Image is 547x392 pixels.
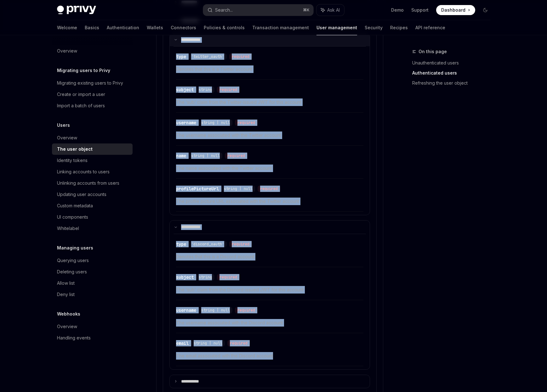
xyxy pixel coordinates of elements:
[252,20,309,35] a: Transaction management
[229,241,252,247] div: required
[365,20,383,35] a: Security
[235,307,258,313] div: required
[176,53,186,60] div: type
[258,186,280,192] div: required
[57,279,75,287] div: Allow list
[57,134,77,142] div: Overview
[412,78,495,88] a: Refreshing the user object
[57,323,77,330] div: Overview
[52,255,133,266] a: Querying users
[57,20,77,35] a: Welcome
[229,53,252,60] div: required
[52,223,133,234] a: Whitelabel
[57,334,91,342] div: Handling events
[57,102,105,109] div: Import a batch of users
[176,307,196,313] div: username
[204,20,245,35] a: Policies & controls
[52,143,133,155] a: The user object
[57,225,79,232] div: Whitelabel
[203,4,313,16] button: Search...⌘K
[57,168,110,176] div: Linking accounts to users
[176,286,363,294] span: The ‘sub’ claim from the Discord-issued JWT for this account
[176,132,363,139] span: The username associated with the Twitter account
[176,253,363,260] span: Denotes that this is a Discord account
[52,277,133,289] a: Allow list
[176,120,196,126] div: username
[52,166,133,177] a: Linking accounts to users
[316,20,357,35] a: User management
[171,20,196,35] a: Connectors
[57,213,88,221] div: UI components
[52,332,133,344] a: Handling events
[201,120,230,125] span: string | null
[176,153,186,159] div: name
[412,68,495,78] a: Authenticated users
[176,319,363,327] span: The username associated with the Discord account
[235,120,258,126] div: required
[225,153,248,159] div: required
[52,89,133,100] a: Create or import a user
[176,198,363,205] span: The profile picture URL associated with the Twitter account
[327,7,340,13] span: Ask AI
[436,5,475,15] a: Dashboard
[191,54,224,59] span: 'twitter_oauth'
[107,20,139,35] a: Authentication
[57,257,89,264] div: Querying users
[57,79,123,87] div: Migrating existing users to Privy
[316,4,344,16] button: Ask AI
[57,145,93,153] div: The user object
[52,155,133,166] a: Identity tokens
[415,20,445,35] a: API reference
[57,67,110,74] h5: Migrating users to Privy
[217,87,240,93] div: required
[480,5,490,15] button: Toggle dark mode
[199,275,212,280] span: string
[176,241,186,247] div: type
[52,266,133,277] a: Deleting users
[176,352,363,360] span: The email associated with the Discord account
[52,132,133,143] a: Overview
[52,77,133,89] a: Migrating existing users to Privy
[176,98,363,106] span: The ‘sub’ claim from the Twitter-issued JWT for this account
[57,244,93,252] h5: Managing users
[441,7,465,13] span: Dashboard
[85,20,99,35] a: Basics
[215,6,233,14] div: Search...
[57,6,96,14] img: dark logo
[52,177,133,189] a: Unlinking accounts from users
[411,7,429,13] a: Support
[199,87,212,92] span: string
[57,291,75,298] div: Deny list
[191,153,220,158] span: string | null
[57,191,106,198] div: Updating user accounts
[176,165,363,172] span: The name associated with the Twitter account
[194,341,222,346] span: string | null
[57,121,70,129] h5: Users
[57,179,119,187] div: Unlinking accounts from users
[176,274,194,280] div: subject
[147,20,163,35] a: Wallets
[217,274,240,280] div: required
[52,100,133,111] a: Import a batch of users
[303,8,310,13] span: ⌘ K
[52,289,133,300] a: Deny list
[57,91,105,98] div: Create or import a user
[57,310,80,318] h5: Webhooks
[57,47,77,55] div: Overview
[390,20,408,35] a: Recipes
[176,340,189,346] div: email
[176,87,194,93] div: subject
[176,186,219,192] div: profilePictureUrl
[57,202,93,210] div: Custom metadata
[52,45,133,57] a: Overview
[412,58,495,68] a: Unauthenticated users
[391,7,404,13] a: Demo
[227,340,250,346] div: required
[176,65,363,73] span: Denotes that this is a Twitter account
[57,268,87,276] div: Deleting users
[224,186,253,191] span: string | null
[201,308,230,313] span: string | null
[52,211,133,223] a: UI components
[52,189,133,200] a: Updating user accounts
[57,157,88,164] div: Identity tokens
